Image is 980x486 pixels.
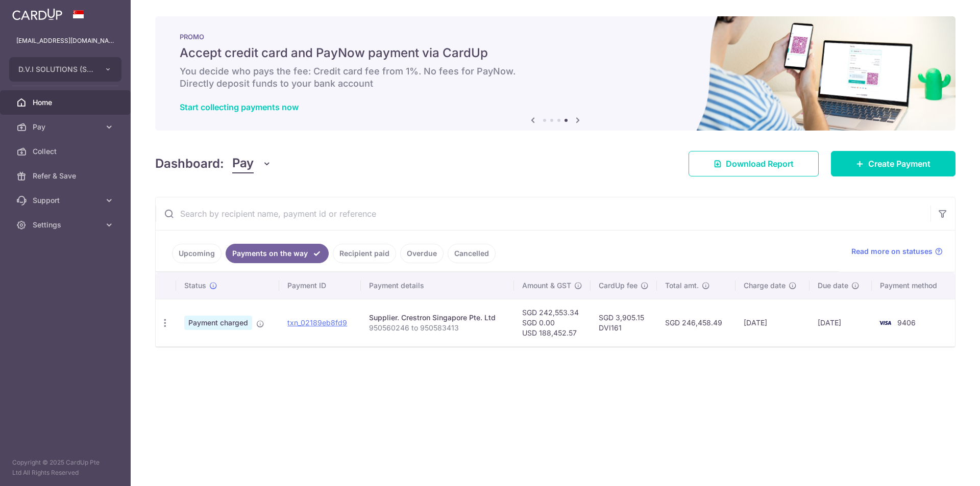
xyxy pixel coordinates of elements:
[851,246,943,257] a: Read more on statuses
[33,97,100,108] span: Home
[369,323,506,333] p: 950560246 to 950583413
[184,280,206,291] span: Status
[851,246,933,257] span: Read more on statuses
[226,244,329,263] a: Payments on the way
[287,318,347,327] a: txn_02189eb8fd9
[333,244,396,263] a: Recipient paid
[868,158,930,170] span: Create Payment
[180,45,931,61] h5: Accept credit card and PayNow payment via CardUp
[33,146,100,157] span: Collect
[33,220,100,230] span: Settings
[831,151,955,176] a: Create Payment
[156,197,930,230] input: Search by recipient name, payment id or reference
[232,154,272,173] button: Pay
[897,318,916,327] span: 9406
[180,33,931,41] p: PROMO
[18,64,94,74] span: D.V.I SOLUTIONS (S) PTE. LTD.
[16,36,114,46] p: [EMAIL_ADDRESS][DOMAIN_NAME]
[522,280,571,291] span: Amount & GST
[12,8,62,20] img: CardUp
[599,280,638,291] span: CardUp fee
[369,313,506,323] div: Supplier. Crestron Singapore Pte. Ltd
[172,244,222,263] a: Upcoming
[665,280,699,291] span: Total amt.
[872,272,955,299] th: Payment method
[155,155,224,173] h4: Dashboard:
[744,280,786,291] span: Charge date
[33,171,100,181] span: Refer & Save
[736,299,810,346] td: [DATE]
[180,102,299,112] a: Start collecting payments now
[514,299,591,346] td: SGD 242,553.34 SGD 0.00 USD 188,452.57
[184,316,252,330] span: Payment charged
[361,272,514,299] th: Payment details
[810,299,872,346] td: [DATE]
[400,244,444,263] a: Overdue
[155,16,955,131] img: paynow Banner
[180,65,931,90] h6: You decide who pays the fee: Credit card fee from 1%. No fees for PayNow. Directly deposit funds ...
[875,317,895,329] img: Bank Card
[9,57,121,82] button: D.V.I SOLUTIONS (S) PTE. LTD.
[657,299,736,346] td: SGD 246,458.49
[915,455,970,481] iframe: Opens a widget where you can find more information
[591,299,657,346] td: SGD 3,905.15 DVI161
[279,272,360,299] th: Payment ID
[33,195,100,206] span: Support
[448,244,496,263] a: Cancelled
[726,158,794,170] span: Download Report
[689,151,819,176] a: Download Report
[232,154,254,173] span: Pay
[33,122,100,132] span: Pay
[818,280,848,291] span: Due date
